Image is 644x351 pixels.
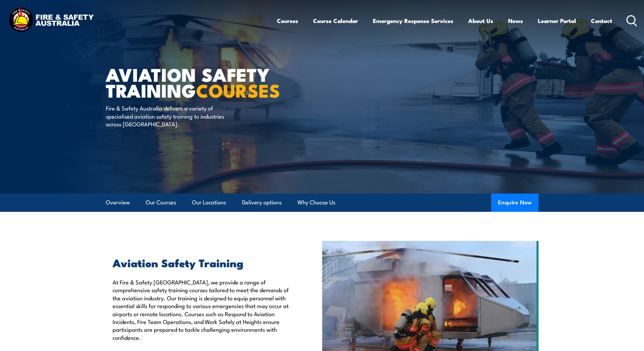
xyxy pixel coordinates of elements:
p: Fire & Safety Australia delivers a variety of specialised aviation safety training to industries ... [106,104,229,128]
a: Our Courses [146,194,176,211]
a: Contact [591,12,612,30]
a: Course Calendar [313,12,358,30]
a: Emergency Response Services [373,12,453,30]
a: News [508,12,523,30]
a: Overview [106,194,130,211]
a: Our Locations [192,194,226,211]
a: Learner Portal [538,12,576,30]
a: About Us [468,12,493,30]
h1: AVIATION SAFETY TRAINING [106,66,273,98]
h2: Aviation Safety Training [113,258,291,267]
a: Delivery options [242,194,282,211]
a: Courses [277,12,298,30]
strong: COURSES [196,76,280,104]
a: Why Choose Us [297,194,335,211]
p: At Fire & Safety [GEOGRAPHIC_DATA], we provide a range of comprehensive safety training courses t... [113,278,291,341]
button: Enquire Now [491,194,539,212]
